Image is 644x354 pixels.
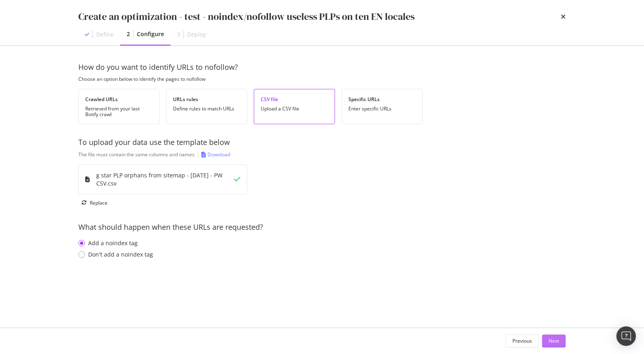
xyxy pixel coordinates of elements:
[78,239,566,247] div: Add a noindex tag
[78,196,108,209] button: Replace
[85,96,153,103] div: Crawled URLs
[187,30,206,39] div: Deploy
[96,30,114,39] div: Define
[173,96,240,103] div: URLs rules
[616,326,636,346] div: Open Intercom Messenger
[88,250,153,259] div: Don't add a noindex tag
[90,199,108,206] div: Replace
[88,239,138,247] div: Add a noindex tag
[78,76,566,82] div: Choose an option below to identify the pages to nofollow
[78,250,566,259] div: Don't add a noindex tag
[201,151,230,158] a: Download
[506,335,539,348] button: Previous
[78,137,566,148] div: To upload your data use the template below
[173,106,240,112] div: Define rules to match URLs
[549,337,559,344] div: Next
[261,96,328,103] div: CSV file
[85,106,153,117] div: Retrieved from your last Botify crawl
[127,30,130,38] div: 2
[78,222,566,233] div: What should happen when these URLs are requested?
[542,335,566,348] button: Next
[78,62,566,73] div: How do you want to identify URLs to nofollow?
[261,106,328,112] div: Upload a CSV file
[78,10,415,24] div: Create an optimization - test - noindex/nofollow useless PLPs on ten EN locales
[177,30,180,39] div: 3
[78,151,194,158] div: The file must contain the same columns and names
[96,171,234,188] div: g star PLP orphans from sitemap - [DATE] - PW CSV.csv
[512,337,532,344] div: Previous
[207,151,230,158] div: Download
[348,106,416,112] div: Enter specific URLs
[137,30,164,38] div: Configure
[561,10,566,24] div: times
[348,96,416,103] div: Specific URLs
